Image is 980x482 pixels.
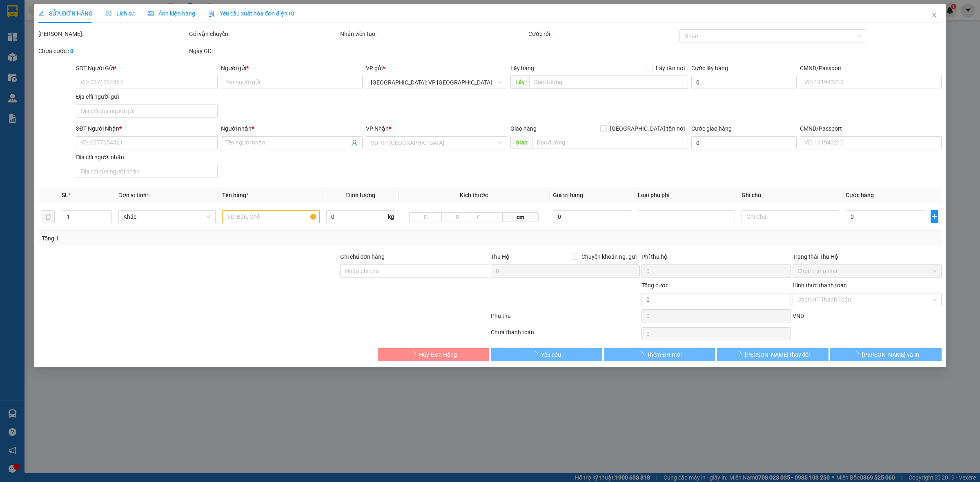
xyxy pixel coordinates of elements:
span: Thêm ĐH mới [647,350,682,359]
span: Yêu cầu [541,350,561,359]
span: SỬA ĐƠN HÀNG [38,10,93,17]
span: cm [503,212,539,222]
span: Yêu cầu xuất hóa đơn điện tử [208,10,294,17]
button: Hủy Đơn Hàng [378,348,489,361]
span: Giá trị hàng [553,192,583,198]
input: D [409,212,442,222]
span: Hủy Đơn Hàng [419,350,457,359]
span: Khác [123,211,211,223]
div: SĐT Người Gửi [76,64,218,73]
input: Ghi chú đơn hàng [340,264,489,278]
span: Ảnh kiện hàng [148,10,195,17]
th: Ghi chú [738,187,842,203]
b: 0 [70,48,73,54]
input: Dọc đường [532,136,688,149]
span: Lấy hàng [510,65,534,71]
span: Chuyển khoản ng. gửi [578,252,640,261]
div: CMND/Passport [800,64,942,73]
span: Tổng cước [641,282,668,289]
button: Thêm ĐH mới [604,348,715,361]
span: Đơn vị tính [118,192,149,198]
span: Lấy [510,76,529,89]
span: close [931,12,938,18]
label: Hình thức thanh toán [793,282,847,289]
span: loading [736,351,745,357]
span: edit [38,11,44,16]
span: Quảng Ngãi: VP Trường Chinh [371,76,503,89]
span: Định lượng [346,192,375,198]
div: Phụ thu [490,311,641,326]
input: Địa chỉ của người nhận [76,165,218,178]
div: Chưa thanh toán [490,328,641,342]
input: Dọc đường [529,76,688,89]
button: delete [42,210,55,223]
span: clock-circle [106,11,111,16]
button: [PERSON_NAME] và In [830,348,942,361]
label: Ghi chú đơn hàng [340,253,385,260]
div: Phí thu hộ [641,252,791,264]
span: Giao hàng [510,125,537,132]
div: Cước rồi : [528,29,677,38]
div: CMND/Passport [800,124,942,133]
div: [PERSON_NAME]: [38,29,187,38]
button: Close [923,4,946,27]
span: [GEOGRAPHIC_DATA] tận nơi [607,124,688,133]
span: VND [793,313,804,319]
div: VP gửi [366,64,508,73]
div: Chưa cước : [38,47,187,56]
button: Yêu cầu [491,348,602,361]
span: [PERSON_NAME] thay đổi [745,350,810,359]
span: loading [532,351,541,357]
label: Cước lấy hàng [691,65,728,71]
input: Cước giao hàng [691,136,797,149]
input: Địa chỉ của người gửi [76,104,218,118]
div: Nhân viên tạo: [340,29,527,38]
span: Kích thước [460,192,488,198]
span: Cước hàng [846,192,874,198]
img: icon [208,11,215,17]
button: [PERSON_NAME] thay đổi [717,348,829,361]
span: Lấy tận nơi [653,64,688,73]
span: Lịch sử [106,10,135,17]
div: Ngày GD: [189,47,338,56]
span: loading [853,351,862,357]
div: Người gửi [221,64,363,73]
span: SL [62,192,68,198]
span: plus [931,213,938,220]
th: Loại phụ phí [635,187,738,203]
span: VP Nhận [366,125,389,132]
input: Cước lấy hàng [691,76,797,89]
span: [PERSON_NAME] và In [862,350,919,359]
div: Tổng: 1 [42,234,378,243]
span: loading [638,351,647,357]
button: plus [931,210,938,223]
input: Ghi Chú [742,210,839,223]
span: Giao [510,136,532,149]
span: Chọn trạng thái [797,265,937,277]
span: kg [387,210,395,223]
span: picture [148,11,154,16]
div: Gói vận chuyển: [189,29,338,38]
div: SĐT Người Nhận [76,124,218,133]
input: VD: Bàn, Ghế [222,210,319,223]
div: Địa chỉ người nhận [76,153,218,162]
span: Tên hàng [222,192,249,198]
span: user-add [351,140,358,146]
div: Trạng thái Thu Hộ [793,252,942,261]
input: C [474,212,503,222]
span: Thu Hộ [491,253,510,260]
div: Người nhận [221,124,363,133]
label: Cước giao hàng [691,125,732,132]
div: Địa chỉ người gửi [76,92,218,101]
input: R [441,212,474,222]
span: loading [410,351,419,357]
